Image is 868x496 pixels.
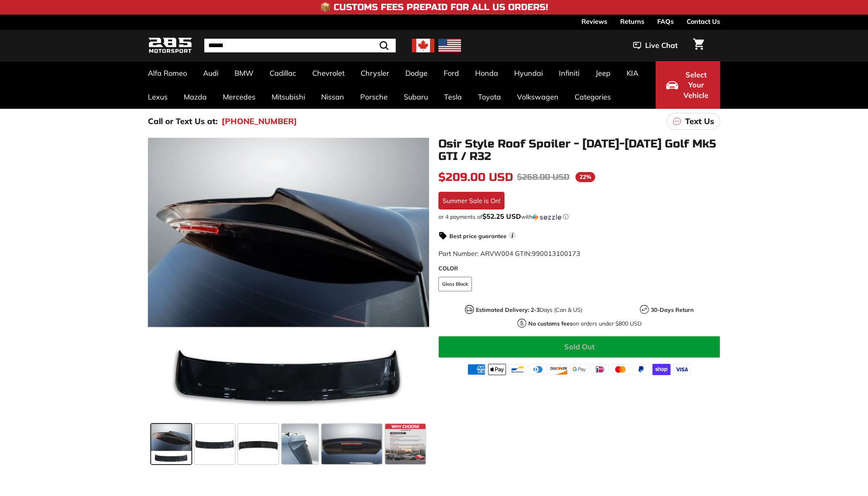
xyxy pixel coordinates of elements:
button: Live Chat [623,35,688,56]
span: Select Your Vehicle [682,70,710,101]
img: Sezzle [532,214,561,221]
a: Volkswagen [509,85,567,109]
img: Logo_285_Motorsport_areodynamics_components [148,36,192,55]
a: Chrysler [353,61,397,85]
span: $52.25 USD [482,212,521,220]
img: discover [550,364,568,375]
img: google_pay [570,364,588,375]
a: Contact Us [687,15,720,28]
span: Sold Out [564,342,595,351]
a: FAQs [657,15,674,28]
span: $268.00 USD [517,172,569,182]
img: shopify_pay [652,364,671,375]
div: Summer Sale is On! [438,192,505,210]
a: [PHONE_NUMBER] [222,115,297,127]
a: Returns [620,15,644,28]
a: Reviews [581,15,607,28]
p: Call or Text Us at: [148,115,218,127]
span: i [509,232,516,239]
strong: Estimated Delivery: 2-3 [476,306,540,313]
span: $209.00 USD [438,170,513,184]
img: bancontact [509,364,527,375]
a: Nissan [313,85,352,109]
p: Text Us [685,115,714,127]
p: Days (Can & US) [476,306,582,314]
a: Mercedes [215,85,264,109]
a: Audi [195,61,226,85]
img: ideal [591,364,609,375]
strong: Best price guarantee [449,232,507,240]
a: Toyota [470,85,509,109]
strong: 30-Days Return [651,306,694,313]
p: on orders under $800 USD [528,320,642,328]
a: Categories [567,85,619,109]
a: Jeep [588,61,619,85]
img: visa [673,364,691,375]
a: Cadillac [262,61,304,85]
a: Dodge [397,61,436,85]
a: Subaru [396,85,436,109]
h4: 📦 Customs Fees Prepaid for All US Orders! [320,2,548,12]
img: american_express [467,364,486,375]
a: Mazda [176,85,215,109]
button: Sold Out [438,336,720,358]
a: Text Us [667,113,720,130]
img: master [611,364,629,375]
img: paypal [632,364,650,375]
label: COLOR [438,264,720,273]
a: Porsche [352,85,396,109]
span: Live Chat [645,40,678,51]
a: Mitsubishi [264,85,313,109]
a: KIA [619,61,646,85]
a: Hyundai [506,61,551,85]
a: Honda [467,61,506,85]
span: 990013100173 [532,249,580,257]
input: Search [204,39,396,52]
a: Lexus [140,85,176,109]
span: 22% [575,172,595,182]
h1: Osir Style Roof Spoiler - [DATE]-[DATE] Golf Mk5 GTI / R32 [438,138,720,163]
a: Alfa Romeo [140,61,195,85]
a: Chevrolet [304,61,353,85]
a: Cart [688,32,709,59]
span: Part Number: ARVW004 GTIN: [438,249,580,257]
a: Infiniti [551,61,588,85]
button: Select Your Vehicle [656,61,720,109]
strong: No customs fees [528,320,573,327]
div: or 4 payments of with [438,213,720,221]
a: BMW [226,61,262,85]
img: diners_club [529,364,547,375]
a: Ford [436,61,467,85]
div: or 4 payments of$52.25 USDwithSezzle Click to learn more about Sezzle [438,213,720,221]
a: Tesla [436,85,470,109]
img: apple_pay [488,364,506,375]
